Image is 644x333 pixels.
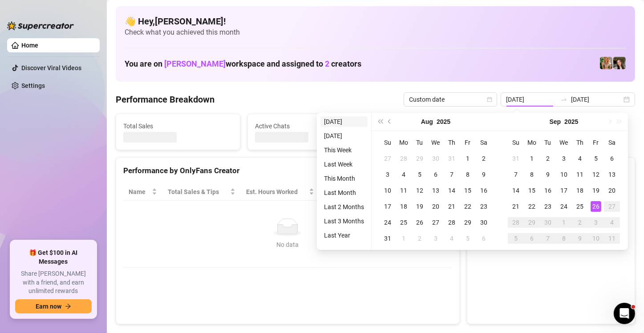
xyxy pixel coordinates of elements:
span: [PERSON_NAME] [164,59,226,68]
span: 🎁 Get $100 in AI Messages [15,249,92,266]
span: Active Chats [255,121,365,131]
span: Messages Sent [387,121,496,131]
span: Sales / Hour [325,187,367,197]
th: Sales / Hour [320,183,379,201]
span: Earn now [36,303,61,310]
img: logo-BBDzfeDw.svg [7,21,74,30]
input: End date [571,95,622,104]
a: Settings [21,82,45,89]
div: Est. Hours Worked [246,187,307,197]
a: Home [21,42,38,49]
span: arrow-right [65,303,71,309]
th: Total Sales & Tips [162,183,241,201]
span: to [560,96,567,103]
span: Check what you achieved this month [125,28,626,37]
span: Total Sales [123,121,233,131]
span: Chat Conversion [384,187,439,197]
th: Name [123,183,162,201]
span: Name [129,187,150,197]
div: Sales by OnlyFans Creator [474,165,628,177]
img: Lily [613,57,626,69]
span: calendar [487,97,492,102]
span: swap-right [560,96,567,103]
h4: Performance Breakdown [116,93,215,106]
a: Discover Viral Videos [21,64,81,71]
h4: 👋 Hey, [PERSON_NAME] ! [125,15,626,28]
button: Earn nowarrow-right [15,299,92,313]
span: Total Sales & Tips [168,187,228,197]
div: Performance by OnlyFans Creator [123,165,452,177]
span: Custom date [409,93,492,106]
div: No data [132,240,443,250]
h1: You are on workspace and assigned to creators [125,59,361,69]
input: Start date [506,95,557,104]
img: Willow [600,57,612,69]
span: 2 [325,59,329,68]
iframe: Intercom live chat [614,303,635,324]
th: Chat Conversion [379,183,452,201]
span: Share [PERSON_NAME] with a friend, and earn unlimited rewards [15,270,92,296]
